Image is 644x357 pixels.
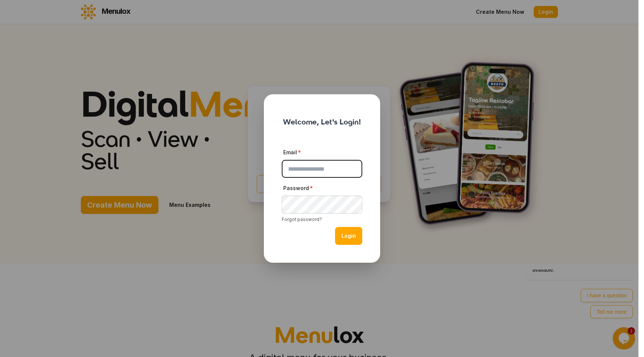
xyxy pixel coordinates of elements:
h3: Welcome, Let's Login! [282,117,362,127]
span: Email [283,149,297,156]
span: Password [283,184,309,192]
span: Forgot password? [282,217,362,222]
button: I have a question [78,19,131,33]
button: Login [335,227,362,245]
button: Tell me more [88,36,130,49]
